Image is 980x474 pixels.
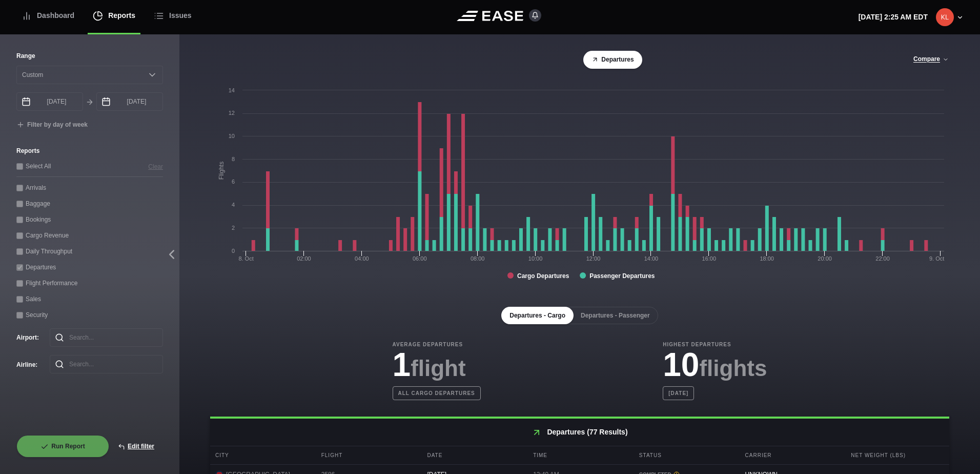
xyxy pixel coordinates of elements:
[644,255,659,262] text: 14:00
[16,51,163,61] label: Range
[818,255,832,262] text: 20:00
[517,272,569,280] tspan: Cargo Departures
[232,248,235,254] text: 0
[586,255,601,262] text: 12:00
[393,386,481,400] b: All cargo departures
[109,435,163,458] button: Edit filter
[148,161,163,172] button: Clear
[663,341,767,348] b: Highest Departures
[422,446,525,464] div: Date
[238,255,253,262] tspan: 8. Oct
[232,179,235,185] text: 6
[16,121,88,129] button: Filter by day of week
[355,255,369,262] text: 04:00
[471,255,485,262] text: 08:00
[760,255,774,262] text: 18:00
[663,386,694,400] b: [DATE]
[210,446,314,464] div: City
[232,156,235,162] text: 8
[583,51,642,69] button: Departures
[16,360,33,369] label: Airline :
[232,202,235,208] text: 4
[297,255,311,262] text: 02:00
[16,92,83,111] input: mm/dd/yyyy
[702,255,717,262] text: 16:00
[663,348,767,381] h3: 10
[96,92,163,111] input: mm/dd/yyyy
[913,56,949,63] button: Compare
[229,87,235,93] text: 14
[413,255,427,262] text: 06:00
[501,307,574,324] button: Departures - Cargo
[634,446,738,464] div: Status
[393,341,481,348] b: Average Departures
[232,225,235,231] text: 2
[875,255,890,262] text: 22:00
[740,446,844,464] div: Carrier
[589,272,655,280] tspan: Passenger Departures
[16,146,163,155] label: Reports
[573,307,658,324] button: Departures - Passenger
[929,255,944,262] tspan: 9. Oct
[229,110,235,116] text: 12
[316,446,420,464] div: Flight
[393,348,481,381] h3: 1
[936,8,954,26] img: 8d9eb65ae2cfb5286abbcbdb12c50e97
[859,12,928,23] p: [DATE] 2:25 AM EDT
[16,333,33,342] label: Airport :
[528,446,631,464] div: Time
[229,133,235,139] text: 10
[50,328,163,347] input: Search...
[699,355,767,381] span: flights
[50,355,163,373] input: Search...
[210,419,949,446] h2: Departures (77 Results)
[528,255,543,262] text: 10:00
[411,355,466,381] span: flight
[846,446,949,464] div: Net Weight (LBS)
[218,162,225,180] tspan: Flights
